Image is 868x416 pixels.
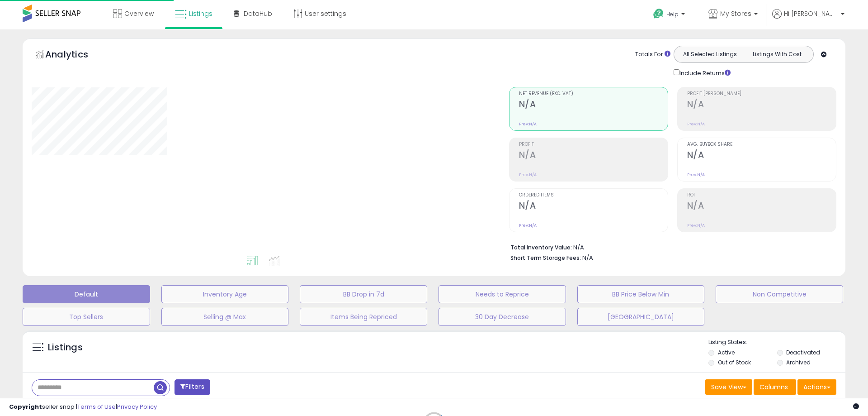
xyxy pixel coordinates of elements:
span: Avg. Buybox Share [687,142,836,147]
button: 30 Day Decrease [439,308,566,326]
span: Profit [PERSON_NAME] [687,91,836,96]
span: Net Revenue (Exc. VAT) [519,91,668,96]
button: BB Price Below Min [577,285,705,303]
h2: N/A [519,150,668,162]
a: Help [646,1,694,29]
span: N/A [582,253,593,262]
h5: Analytics [45,48,106,63]
span: Profit [519,142,668,147]
span: DataHub [244,9,272,18]
span: Hi [PERSON_NAME] [784,9,838,18]
b: Short Term Storage Fees: [510,254,581,262]
button: Items Being Repriced [300,308,427,326]
b: Total Inventory Value: [510,244,572,251]
small: Prev: N/A [519,172,537,177]
span: My Stores [720,9,751,18]
h2: N/A [687,201,836,213]
span: ROI [687,193,836,198]
small: Prev: N/A [519,223,537,228]
button: BB Drop in 7d [300,285,427,303]
span: Help [666,10,679,18]
a: Hi [PERSON_NAME] [772,9,844,29]
div: Include Returns [667,67,741,78]
strong: Copyright [9,402,42,411]
small: Prev: N/A [519,121,537,127]
button: Non Competitive [716,285,843,303]
span: Listings [189,9,212,18]
small: Prev: N/A [687,121,705,127]
small: Prev: N/A [687,223,705,228]
button: [GEOGRAPHIC_DATA] [577,308,705,326]
div: Totals For [635,50,670,59]
small: Prev: N/A [687,172,705,177]
h2: N/A [687,99,836,111]
button: Default [23,285,150,303]
button: Selling @ Max [161,308,289,326]
button: All Selected Listings [676,48,744,60]
button: Listings With Cost [743,48,811,60]
i: Get Help [653,8,664,19]
li: N/A [510,241,830,252]
button: Needs to Reprice [439,285,566,303]
button: Inventory Age [161,285,289,303]
button: Top Sellers [23,308,150,326]
h2: N/A [519,99,668,111]
span: Ordered Items [519,193,668,198]
h2: N/A [687,150,836,162]
div: seller snap | | [9,403,157,411]
h2: N/A [519,201,668,213]
span: Overview [124,9,154,18]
